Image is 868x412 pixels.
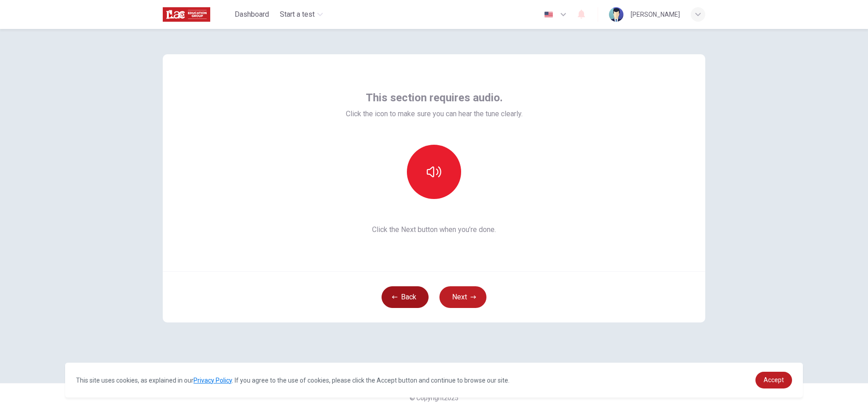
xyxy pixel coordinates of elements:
div: cookieconsent [65,363,803,398]
a: dismiss cookie message [755,372,792,388]
span: Dashboard [235,9,269,20]
span: Start a test [280,9,315,20]
div: [PERSON_NAME] [631,9,680,20]
span: © Copyright 2025 [410,394,458,402]
button: Start a test [276,6,326,23]
img: en [543,11,554,18]
span: This section requires audio. [366,90,503,105]
span: Click the icon to make sure you can hear the tune clearly. [346,109,523,119]
img: Profile picture [609,7,623,22]
button: Back [382,286,429,308]
a: ILAC logo [163,5,231,24]
img: ILAC logo [163,5,210,24]
a: Privacy Policy [193,377,232,384]
button: Dashboard [231,6,273,23]
button: Next [439,286,486,308]
span: Click the Next button when you’re done. [346,224,523,235]
span: Accept [764,376,784,384]
span: This site uses cookies, as explained in our . If you agree to the use of cookies, please click th... [76,377,509,384]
